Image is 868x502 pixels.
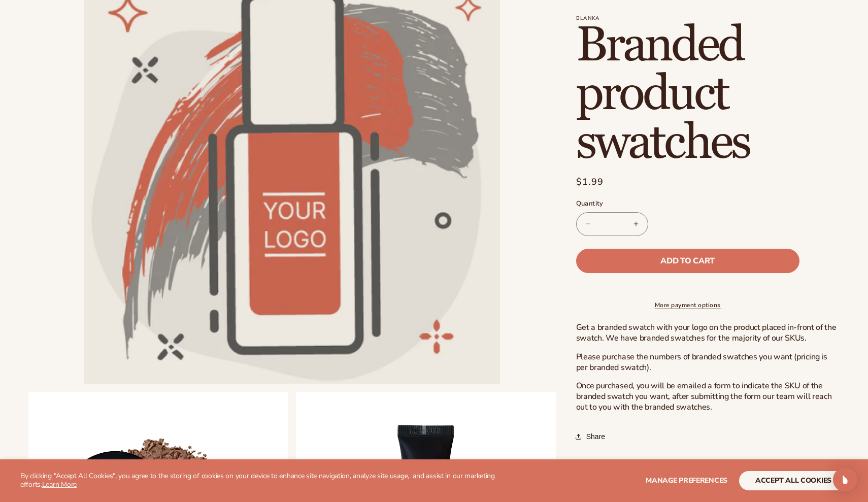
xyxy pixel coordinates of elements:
[576,322,840,344] p: Get a branded swatch with your logo on the product placed in-front of the swatch. We have branded...
[576,425,608,448] button: Share
[20,472,512,489] p: By clicking "Accept All Cookies", you agree to the storing of cookies on your device to enhance s...
[576,381,840,412] p: Once purchased, you will be emailed a form to indicate the SKU of the branded swatch you want, af...
[576,21,840,168] h1: Branded product swatches
[576,249,799,273] button: Add to cart
[576,300,799,310] a: More payment options
[576,199,799,209] label: Quantity
[646,476,727,485] span: Manage preferences
[42,480,77,489] a: Learn More
[739,471,848,490] button: accept all cookies
[660,257,714,265] span: Add to cart
[576,352,840,373] p: Please purchase the numbers of branded swatches you want (pricing is per branded swatch).
[646,471,727,490] button: Manage preferences
[576,175,604,189] span: $1.99
[576,15,840,21] p: Blanka
[833,467,857,492] div: Open Intercom Messenger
